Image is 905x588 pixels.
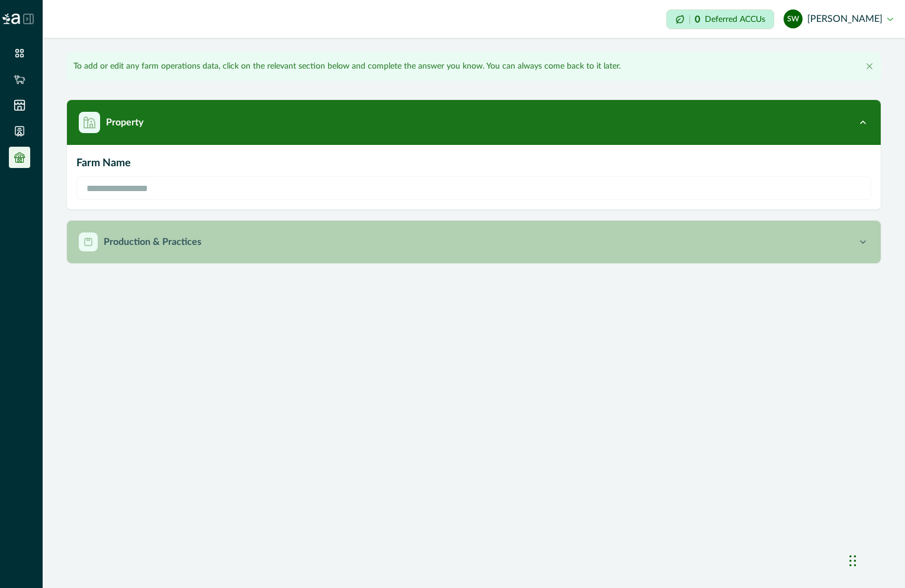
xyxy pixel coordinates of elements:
p: 0 [695,15,700,24]
div: Property [67,145,881,209]
div: Drag [849,543,856,579]
button: Property [67,100,881,145]
button: Stephen Warnken[PERSON_NAME] [784,5,893,33]
p: To add or edit any farm operations data, click on the relevant section below and complete the ans... [73,60,621,73]
button: Close [862,59,877,73]
button: Production & Practices [67,221,881,263]
p: Deferred ACCUs [705,15,765,24]
iframe: Chat Widget [846,531,905,588]
p: Property [106,115,143,130]
p: Farm Name [76,156,871,172]
p: Production & Practices [104,235,201,249]
img: Logo [2,14,20,24]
